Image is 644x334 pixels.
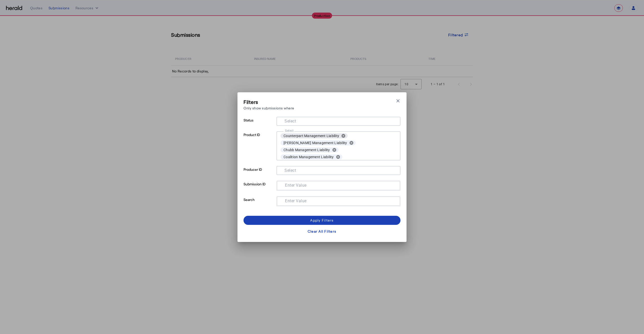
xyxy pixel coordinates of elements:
p: Producer ID [244,166,274,181]
button: remove Coalition Management Liability [334,155,342,159]
span: Chubb Management Liability [284,147,330,152]
p: Submission ID [244,181,274,196]
mat-chip-grid: Selection [281,198,396,204]
mat-label: Select [285,118,296,123]
mat-label: Select [285,168,296,173]
span: [PERSON_NAME] Management Liability [284,140,347,145]
mat-chip-grid: Selection [281,182,396,188]
mat-chip-grid: Selection [280,167,396,173]
h3: Filters [244,98,294,105]
p: Only show submissions where [244,105,294,111]
mat-chip-grid: Selection [280,118,396,124]
button: Clear All Filters [244,227,400,236]
span: Coalition Management Liability [284,154,334,159]
button: Apply Filters [244,216,400,225]
button: remove Berkley MP Management Liability [347,141,356,145]
p: Search [244,196,274,212]
p: Product ID [244,131,274,166]
mat-label: Enter Value [285,183,307,187]
mat-label: Enter Value [285,198,307,203]
p: Status [244,117,274,131]
div: Clear All Filters [308,229,336,234]
span: Counterpart Management Liability [284,133,339,138]
button: remove Counterpart Management Liability [339,134,348,138]
div: Apply Filters [310,218,334,223]
mat-chip-grid: Selection [280,132,396,160]
mat-label: Select [285,129,294,132]
button: remove Chubb Management Liability [330,148,339,152]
